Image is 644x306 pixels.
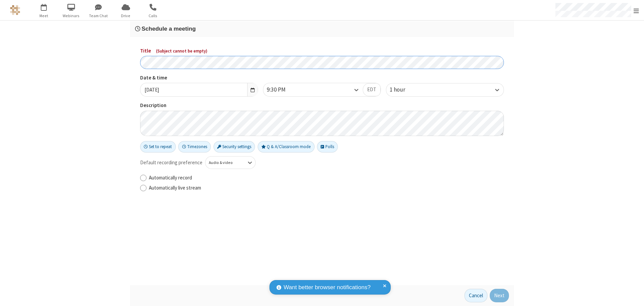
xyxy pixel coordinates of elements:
label: Date & time [140,74,258,82]
label: Title [140,47,504,55]
button: EDT [363,83,381,97]
span: Calls [140,13,166,19]
label: Automatically live stream [149,184,504,192]
div: Audio & video [209,160,241,166]
label: Description [140,102,504,109]
label: Automatically record [149,174,504,182]
button: Timezones [178,141,211,152]
button: Cancel [464,289,487,302]
button: Q & A/Classroom mode [258,141,315,152]
button: Set to repeat [140,141,176,152]
span: Webinars [59,13,84,19]
span: Team Chat [86,13,111,19]
span: Want better browser notifications? [284,283,371,292]
button: Polls [317,141,338,152]
span: Schedule a meeting [141,25,196,32]
span: Drive [113,13,138,19]
span: ( Subject cannot be empty ) [156,48,207,54]
button: Security settings [214,141,255,152]
button: Next [490,289,509,302]
div: 9:30 PM [267,86,297,94]
span: Default recording preference [140,159,202,167]
span: Meet [31,13,57,19]
img: QA Selenium DO NOT DELETE OR CHANGE [10,5,20,15]
div: 1 hour [390,86,417,94]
